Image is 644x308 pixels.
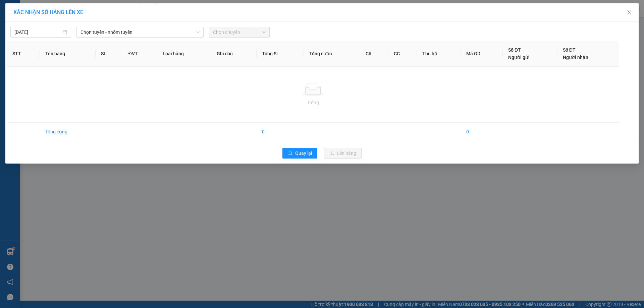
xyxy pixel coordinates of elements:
th: Tên hàng [40,41,96,67]
span: ↔ [GEOGRAPHIC_DATA] [33,34,85,50]
th: Mã GD [461,41,503,67]
input: 13/09/2025 [14,28,61,36]
span: Số ĐT [563,47,576,53]
th: ĐVT [123,41,157,67]
th: Loại hàng [157,41,211,67]
span: Chọn chuyến [213,27,266,37]
button: uploadLên hàng [324,148,362,159]
span: Chọn tuyến - nhóm tuyến [80,27,200,37]
th: SL [96,41,123,67]
td: 0 [257,123,304,141]
span: rollback [288,151,292,156]
span: ↔ [GEOGRAPHIC_DATA] [35,39,85,50]
th: Tổng cước [304,41,360,67]
th: CC [388,41,417,67]
td: Tổng cộng [40,123,96,141]
button: rollbackQuay lại [282,148,317,159]
th: STT [7,41,40,67]
th: Thu hộ [417,41,461,67]
span: Người nhận [563,55,588,60]
img: logo [4,19,25,52]
span: Người gửi [508,55,530,60]
th: Tổng SL [257,41,304,67]
span: SAPA, LÀO CAI ↔ [GEOGRAPHIC_DATA] [33,28,85,50]
span: XÁC NHẬN SỐ HÀNG LÊN XE [13,9,83,15]
strong: CHUYỂN PHÁT NHANH HK BUSLINES [36,5,82,27]
span: Số ĐT [508,47,521,53]
div: Trống [12,99,613,106]
span: close [627,10,632,15]
th: CR [360,41,389,67]
span: Quay lại [295,149,312,157]
span: down [196,30,200,34]
td: 0 [461,123,503,141]
span: VPDN1309250129 [93,35,142,42]
button: Close [620,3,639,22]
th: Ghi chú [211,41,257,67]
